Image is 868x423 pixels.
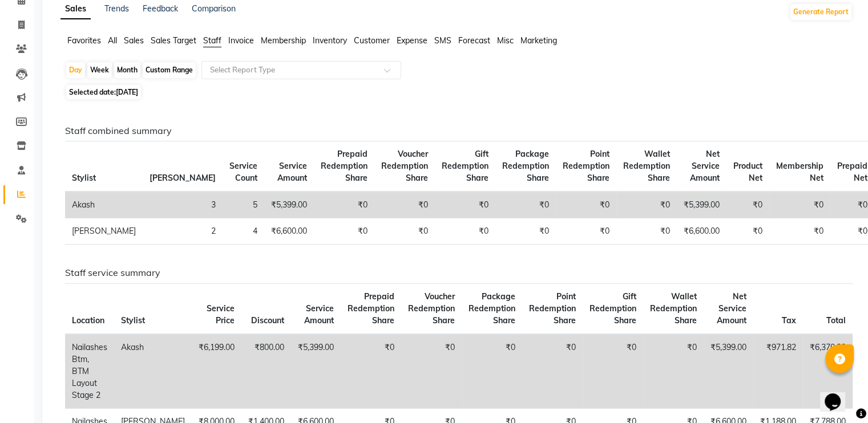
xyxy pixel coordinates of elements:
[726,218,769,245] td: ₹0
[769,218,830,245] td: ₹0
[529,291,576,326] span: Point Redemption Share
[522,334,583,409] td: ₹0
[408,291,455,326] span: Voucher Redemption Share
[264,192,314,218] td: ₹5,399.00
[803,334,853,409] td: ₹6,370.82
[143,218,223,245] td: 2
[264,218,314,245] td: ₹6,600.00
[150,173,216,183] span: [PERSON_NAME]
[65,334,114,409] td: Nailashes Btm, BTM Layout Stage 2
[753,334,803,409] td: ₹971.82
[261,35,306,46] span: Membership
[124,35,144,46] span: Sales
[677,192,726,218] td: ₹5,399.00
[143,192,223,218] td: 3
[114,62,140,78] div: Month
[520,35,557,46] span: Marketing
[104,3,129,14] a: Trends
[108,35,117,46] span: All
[435,218,495,245] td: ₹0
[556,218,616,245] td: ₹0
[192,334,241,409] td: ₹6,199.00
[401,334,462,409] td: ₹0
[87,62,112,78] div: Week
[65,267,843,278] h6: Staff service summary
[374,218,435,245] td: ₹0
[590,291,636,326] span: Gift Redemption Share
[66,85,141,99] span: Selected date:
[114,334,192,409] td: Akash
[72,173,96,183] span: Stylist
[643,334,704,409] td: ₹0
[65,218,143,245] td: [PERSON_NAME]
[782,315,796,326] span: Tax
[223,218,264,245] td: 4
[616,218,677,245] td: ₹0
[462,334,522,409] td: ₹0
[223,192,264,218] td: 5
[690,149,720,183] span: Net Service Amount
[790,4,851,20] button: Generate Report
[65,192,143,218] td: Akash
[704,334,753,409] td: ₹5,399.00
[381,149,428,183] span: Voucher Redemption Share
[837,161,867,183] span: Prepaid Net
[354,35,390,46] span: Customer
[776,161,823,183] span: Membership Net
[277,161,307,183] span: Service Amount
[623,149,670,183] span: Wallet Redemption Share
[66,62,85,78] div: Day
[650,291,697,326] span: Wallet Redemption Share
[304,303,334,326] span: Service Amount
[192,3,236,14] a: Comparison
[121,315,145,326] span: Stylist
[616,192,677,218] td: ₹0
[469,291,515,326] span: Package Redemption Share
[497,35,514,46] span: Misc
[726,192,769,218] td: ₹0
[677,218,726,245] td: ₹6,600.00
[434,35,451,46] span: SMS
[151,35,196,46] span: Sales Target
[228,35,254,46] span: Invoice
[143,62,196,78] div: Custom Range
[502,149,549,183] span: Package Redemption Share
[442,149,488,183] span: Gift Redemption Share
[348,291,394,326] span: Prepaid Redemption Share
[116,88,138,96] span: [DATE]
[207,303,235,326] span: Service Price
[435,192,495,218] td: ₹0
[143,3,178,14] a: Feedback
[241,334,291,409] td: ₹800.00
[563,149,609,183] span: Point Redemption Share
[314,192,374,218] td: ₹0
[397,35,427,46] span: Expense
[203,35,221,46] span: Staff
[820,377,857,412] iframe: chat widget
[313,35,347,46] span: Inventory
[314,218,374,245] td: ₹0
[495,218,556,245] td: ₹0
[341,334,401,409] td: ₹0
[72,315,104,326] span: Location
[495,192,556,218] td: ₹0
[291,334,341,409] td: ₹5,399.00
[229,161,257,183] span: Service Count
[733,161,762,183] span: Product Net
[321,149,368,183] span: Prepaid Redemption Share
[67,35,101,46] span: Favorites
[583,334,643,409] td: ₹0
[65,125,843,136] h6: Staff combined summary
[826,315,846,326] span: Total
[251,315,284,326] span: Discount
[374,192,435,218] td: ₹0
[717,291,746,326] span: Net Service Amount
[556,192,616,218] td: ₹0
[458,35,490,46] span: Forecast
[769,192,830,218] td: ₹0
